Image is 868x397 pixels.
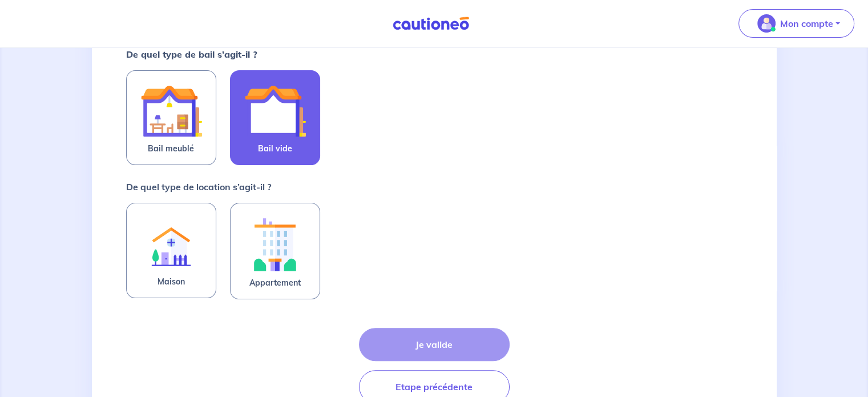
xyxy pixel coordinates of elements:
span: Bail meublé [148,142,194,155]
img: Cautioneo [388,17,474,31]
img: illu_rent.svg [140,212,202,275]
img: illu_empty_lease.svg [244,80,306,142]
strong: De quel type de bail s’agit-il ? [126,49,257,60]
img: illu_apartment.svg [244,212,306,276]
span: Bail vide [258,142,292,155]
img: illu_furnished_lease.svg [140,80,202,142]
img: illu_account_valid_menu.svg [757,14,776,33]
p: Mon compte [780,17,833,30]
button: illu_account_valid_menu.svgMon compte [738,9,854,38]
p: De quel type de location s’agit-il ? [126,180,271,194]
span: Appartement [249,276,301,290]
span: Maison [158,275,185,288]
